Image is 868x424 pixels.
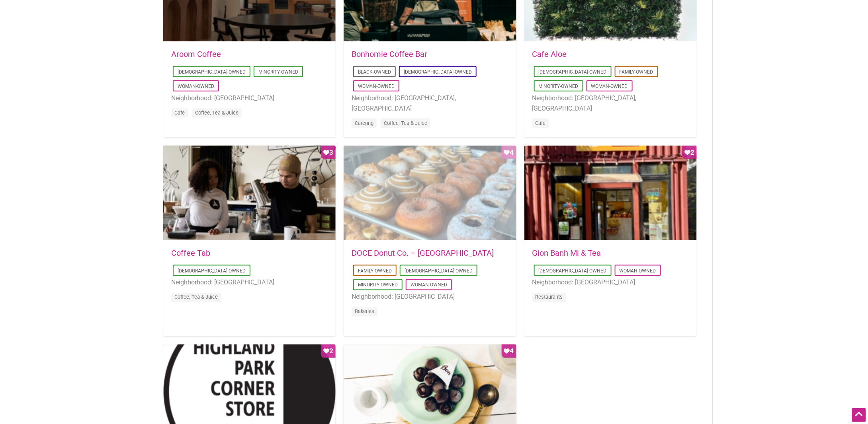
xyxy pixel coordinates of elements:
[852,408,866,422] div: Scroll Back to Top
[539,268,607,274] a: [DEMOGRAPHIC_DATA]-Owned
[405,268,473,274] a: [DEMOGRAPHIC_DATA]-Owned
[174,110,185,116] a: Cafe
[352,49,427,59] a: Bonhomie Coffee Bar
[174,294,218,300] a: Coffee, Tea & Juice
[620,268,656,274] a: Woman-Owned
[591,84,628,89] a: Woman-Owned
[532,93,689,113] li: Neighborhood: [GEOGRAPHIC_DATA], [GEOGRAPHIC_DATA]
[355,120,373,126] a: Catering
[171,248,210,258] a: Coffee Tab
[178,84,214,89] a: Woman-Owned
[536,120,546,126] a: Cafe
[384,120,427,126] a: Coffee, Tea & Juice
[352,292,508,302] li: Neighborhood: [GEOGRAPHIC_DATA]
[539,69,607,75] a: [DEMOGRAPHIC_DATA]-Owned
[352,93,508,113] li: Neighborhood: [GEOGRAPHIC_DATA], [GEOGRAPHIC_DATA]
[178,69,246,75] a: [DEMOGRAPHIC_DATA]-Owned
[358,282,398,288] a: Minority-Owned
[532,278,689,288] li: Neighborhood: [GEOGRAPHIC_DATA]
[171,49,221,59] a: Aroom Coffee
[404,69,472,75] a: [DEMOGRAPHIC_DATA]-Owned
[258,69,298,75] a: Minority-Owned
[358,268,392,274] a: Family-Owned
[352,248,494,258] a: DOCE Donut Co. – [GEOGRAPHIC_DATA]
[178,268,246,274] a: [DEMOGRAPHIC_DATA]-Owned
[358,84,395,89] a: Woman-Owned
[532,248,601,258] a: Gion Banh Mi & Tea
[195,110,239,116] a: Coffee, Tea & Juice
[536,294,563,300] a: Restaurants
[539,84,579,89] a: Minority-Owned
[171,278,328,288] li: Neighborhood: [GEOGRAPHIC_DATA]
[355,309,374,315] a: Bakeries
[532,49,567,59] a: Cafe Aloe
[358,69,391,75] a: Black-Owned
[620,69,653,75] a: Family-Owned
[171,93,328,103] li: Neighborhood: [GEOGRAPHIC_DATA]
[411,282,447,288] a: Woman-Owned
